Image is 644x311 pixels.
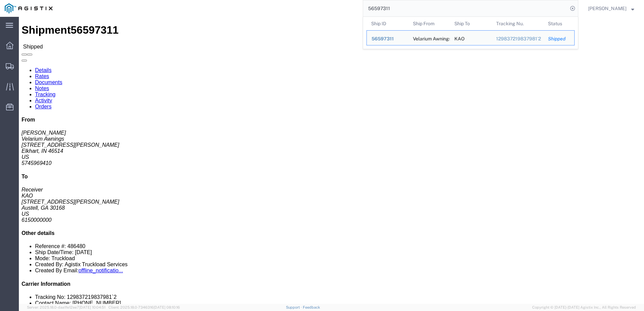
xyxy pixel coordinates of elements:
[532,305,636,310] span: Copyright © [DATE]-[DATE] Agistix Inc., All Rights Reserved
[366,17,408,30] th: Ship ID
[372,36,394,41] span: 56597311
[79,305,105,309] span: [DATE] 10:04:51
[27,305,105,309] span: Server: 2025.18.0-daa1fe12ee7
[450,17,491,30] th: Ship To
[363,0,568,16] input: Search for shipment number, reference number
[108,305,180,309] span: Client: 2025.18.0-7346316
[588,4,635,12] button: [PERSON_NAME]
[19,17,644,304] iframe: FS Legacy Container
[5,3,53,13] img: logo
[286,305,303,309] a: Support
[548,35,570,42] div: Shipped
[454,31,464,45] div: KAO
[372,35,404,42] div: 56597311
[413,31,445,45] div: Velarium Awnings
[303,305,320,309] a: Feedback
[496,35,539,42] div: 129837219837981`2
[154,305,180,309] span: [DATE] 08:10:16
[543,17,575,30] th: Status
[366,17,578,49] table: Search Results
[588,5,626,12] span: Nathan Seeley
[408,17,450,30] th: Ship From
[491,17,544,30] th: Tracking Nu.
